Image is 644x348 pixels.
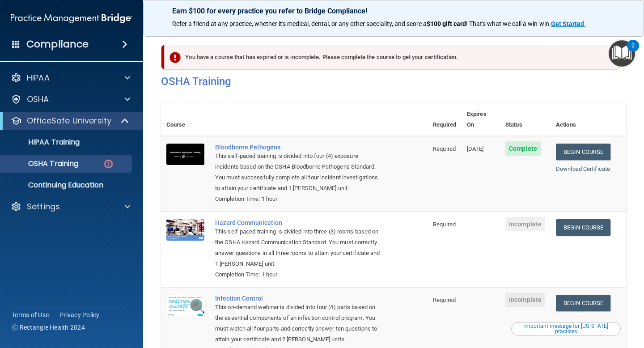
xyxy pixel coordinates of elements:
[6,181,128,190] p: Continuing Education
[556,144,610,160] a: Begin Course
[466,20,551,27] span: ! That's what we call a win-win.
[11,9,132,27] img: PMB logo
[59,310,100,319] a: Privacy Policy
[215,219,383,226] a: Hazard Communication
[6,159,78,168] p: OSHA Training
[215,151,383,194] div: This self-paced training is divided into four (4) exposure incidents based on the OSHA Bloodborne...
[11,72,130,83] a: HIPAA
[551,20,585,27] a: Get Started
[12,323,85,332] span: Ⓒ Rectangle Health 2024
[551,20,584,27] strong: Get Started
[172,7,615,15] p: Earn $100 for every practice you refer to Bridge Compliance!
[27,94,49,105] p: OSHA
[505,217,545,231] span: Incomplete
[505,141,541,156] span: Complete
[513,323,619,334] div: Important message for [US_STATE] practices
[556,166,610,172] a: Download Certificate
[427,20,466,27] strong: $100 gift card
[161,75,626,88] h4: OSHA Training
[12,310,49,319] a: Terms of Use
[215,295,383,302] a: Infection Control
[11,115,130,126] a: OfficeSafe University
[27,201,60,212] p: Settings
[6,138,80,147] p: HIPAA Training
[556,295,610,311] a: Begin Course
[215,269,383,280] div: Completion Time: 1 hour
[26,38,89,51] h4: Compliance
[462,103,500,136] th: Expires On
[433,221,456,228] span: Required
[215,226,383,269] div: This self-paced training is divided into three (3) rooms based on the OSHA Hazard Communication S...
[609,40,635,67] button: Open Resource Center, 2 new notifications
[27,72,50,83] p: HIPAA
[500,103,551,136] th: Status
[103,158,114,170] img: danger-circle.6113f641.png
[631,46,635,57] div: 2
[467,145,484,152] span: [DATE]
[27,115,111,126] p: OfficeSafe University
[551,103,626,136] th: Actions
[428,103,462,136] th: Required
[433,297,456,303] span: Required
[11,201,130,212] a: Settings
[511,322,621,335] button: Read this if you are a dental practitioner in the state of CA
[215,302,383,345] div: This on-demand webinar is divided into four (4) parts based on the essential components of an inf...
[165,45,620,70] div: You have a course that has expired or is incomplete. Please complete the course to get your certi...
[161,103,210,136] th: Course
[556,219,610,236] a: Begin Course
[172,20,427,27] span: Refer a friend at any practice, whether it's medical, dental, or any other speciality, and score a
[505,293,545,307] span: Incomplete
[215,144,383,151] a: Bloodborne Pathogens
[11,94,130,105] a: OSHA
[169,52,181,63] img: exclamation-circle-solid-danger.72ef9ffc.png
[433,145,456,152] span: Required
[215,194,383,204] div: Completion Time: 1 hour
